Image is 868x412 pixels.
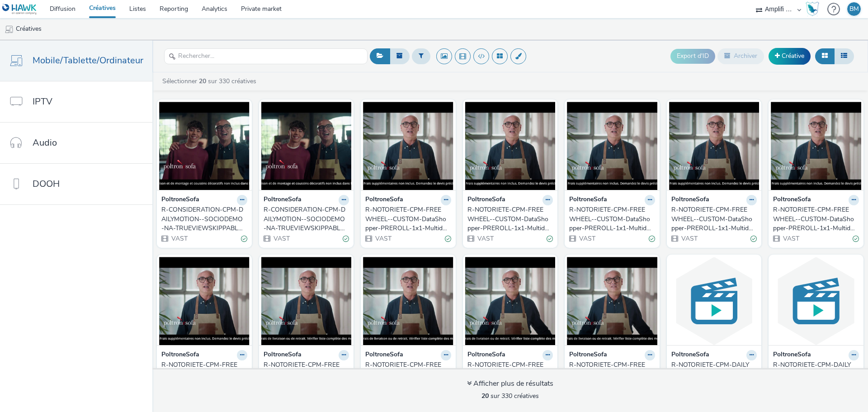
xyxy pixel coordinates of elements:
[264,360,349,388] a: R-NOTORIETE-CPM-FREEWHEEL--CUSTOM-DataShopper-PREROLL-1x1-Multidevice-15s-P-PREROLL-1x1-W36Store-$$
[671,205,757,233] a: R-NOTORIETE-CPM-FREEWHEEL--CUSTOM-DataShopper-PREROLL-1x1-Multidevice-15s-$427404067$-P-PREROLL-1...
[806,2,823,16] a: Hawk Academy
[467,205,550,233] div: R-NOTORIETE-CPM-FREEWHEEL--CUSTOM-DataShopper-PREROLL-1x1-Multidevice-15s-$427404067$-P-PREROLL-1...
[264,350,302,360] strong: PoltroneSofa
[567,102,657,190] img: R-NOTORIETE-CPM-FREEWHEEL--CUSTOM-DataShopper-PREROLL-1x1-Multidevice-15s-$427404067$-P-PREROLL-1...
[5,25,14,34] img: mobile
[365,205,448,233] div: R-NOTORIETE-CPM-FREEWHEEL--CUSTOM-DataShopper-PREROLL-1x1-Multidevice-15s-$427404067$-P-PREROLL-1...
[680,234,698,243] span: VAST
[264,205,349,233] a: R-CONSIDERATION-CPM-DAILYMOTION--SOCIODEMO-NA-TRUEVIEWSKIPPABLE-1x1-Multidevice-15s_[DATE]_W39_Store
[161,195,199,205] strong: PoltroneSofa
[806,2,819,16] img: Hawk Academy
[161,360,247,388] a: R-NOTORIETE-CPM-FREEWHEEL--CUSTOM-DataShopper-PREROLL-1x1-Multidevice-15s-P-PREROLL-1x1-W37Store-$$
[467,379,553,389] div: Afficher plus de résultats
[578,234,595,243] span: VAST
[467,360,553,388] a: R-NOTORIETE-CPM-FREEWHEEL--CUSTOM-DataShopper-PREROLL-1x1-Multidevice-15s-P-PREROLL-1x1-W35Store-...
[261,102,352,190] img: R-CONSIDERATION-CPM-DAILYMOTION--SOCIODEMO-NA-TRUEVIEWSKIPPABLE-1x1-Multidevice-15s_2025-09-24_W3...
[273,234,290,243] span: VAST
[2,4,37,15] img: undefined Logo
[161,205,247,233] a: R-CONSIDERATION-CPM-DAILYMOTION--SOCIODEMO-NA-TRUEVIEWSKIPPABLE-1x1-Multidevice-15s_[DATE]_W39_Promo
[467,195,505,205] strong: PoltroneSofa
[671,360,757,388] a: R-NOTORIETE-CPM-DAILYMOTION--CONTEXTUEL-2559yo-INSTREAM-0x0-Multidevice-NA_$425066631$_W29
[669,257,759,345] img: R-NOTORIETE-CPM-DAILYMOTION--CONTEXTUEL-2559yo-INSTREAM-0x0-Multidevice-NA_$425066631$_W29 visual
[853,234,859,243] div: Valide
[569,205,651,233] div: R-NOTORIETE-CPM-FREEWHEEL--CUSTOM-DataShopper-PREROLL-1x1-Multidevice-15s-$427404067$-P-PREROLL-1...
[261,257,352,345] img: R-NOTORIETE-CPM-FREEWHEEL--CUSTOM-DataShopper-PREROLL-1x1-Multidevice-15s-P-PREROLL-1x1-W36Store-...
[717,48,764,64] button: Archiver
[569,195,607,205] strong: PoltroneSofa
[481,392,489,400] strong: 20
[374,234,392,243] span: VAST
[467,205,553,233] a: R-NOTORIETE-CPM-FREEWHEEL--CUSTOM-DataShopper-PREROLL-1x1-Multidevice-15s-$427404067$-P-PREROLL-1...
[773,350,811,360] strong: PoltroneSofa
[365,195,403,205] strong: PoltroneSofa
[365,360,451,388] a: R-NOTORIETE-CPM-FREEWHEEL--CUSTOM-DataShopper-PREROLL-1x1-Multidevice-15s-P-PREROLL-1x1-W36Promo-$$
[33,177,60,190] span: DOOH
[773,360,859,388] a: R-NOTORIETE-CPM-DAILYMOTION--CONTEXTUEL-2559yo-INSTREAM-0x0-Multidevice-6s_$424655503$-W29
[161,350,199,360] strong: PoltroneSofa
[782,234,799,243] span: VAST
[363,257,453,345] img: R-NOTORIETE-CPM-FREEWHEEL--CUSTOM-DataShopper-PREROLL-1x1-Multidevice-15s-P-PREROLL-1x1-W36Promo-...
[33,54,143,67] span: Mobile/Tablette/Ordinateur
[649,234,655,243] div: Valide
[467,350,505,360] strong: PoltroneSofa
[161,77,260,85] a: Sélectionner sur 330 créatives
[773,205,855,233] div: R-NOTORIETE-CPM-FREEWHEEL--CUSTOM-DataShopper-PREROLL-1x1-Multidevice-15s-P-PREROLL-1x1-W37Promo-$$
[567,257,657,345] img: R-NOTORIETE-CPM-FREEWHEEL--CUSTOM-DataShopper-PREROLL-1x1-Multidevice-15s-P-PREROLL-1x1-W35Promo-...
[159,257,250,345] img: R-NOTORIETE-CPM-FREEWHEEL--CUSTOM-DataShopper-PREROLL-1x1-Multidevice-15s-P-PREROLL-1x1-W37Store-...
[547,234,553,243] div: Valide
[343,234,349,243] div: Valide
[773,195,811,205] strong: PoltroneSofa
[241,234,247,243] div: Valide
[365,205,451,233] a: R-NOTORIETE-CPM-FREEWHEEL--CUSTOM-DataShopper-PREROLL-1x1-Multidevice-15s-$427404067$-P-PREROLL-1...
[33,95,52,108] span: IPTV
[445,234,451,243] div: Valide
[815,48,835,64] button: Grille
[671,195,709,205] strong: PoltroneSofa
[264,195,302,205] strong: PoltroneSofa
[199,77,206,85] strong: 20
[170,234,188,243] span: VAST
[365,350,403,360] strong: PoltroneSofa
[773,360,855,388] div: R-NOTORIETE-CPM-DAILYMOTION--CONTEXTUEL-2559yo-INSTREAM-0x0-Multidevice-6s_$424655503$-W29
[33,136,57,149] span: Audio
[569,360,651,388] div: R-NOTORIETE-CPM-FREEWHEEL--CUSTOM-DataShopper-PREROLL-1x1-Multidevice-15s-P-PREROLL-1x1-W35Promo-$$
[365,360,448,388] div: R-NOTORIETE-CPM-FREEWHEEL--CUSTOM-DataShopper-PREROLL-1x1-Multidevice-15s-P-PREROLL-1x1-W36Promo-$$
[481,392,539,400] span: sur 330 créatives
[159,102,250,190] img: R-CONSIDERATION-CPM-DAILYMOTION--SOCIODEMO-NA-TRUEVIEWSKIPPABLE-1x1-Multidevice-15s_2025-09-24_W3...
[671,350,709,360] strong: PoltroneSofa
[569,205,655,233] a: R-NOTORIETE-CPM-FREEWHEEL--CUSTOM-DataShopper-PREROLL-1x1-Multidevice-15s-$427404067$-P-PREROLL-1...
[849,2,859,16] div: BM
[750,234,757,243] div: Valide
[569,360,655,388] a: R-NOTORIETE-CPM-FREEWHEEL--CUSTOM-DataShopper-PREROLL-1x1-Multidevice-15s-P-PREROLL-1x1-W35Promo-$$
[476,234,494,243] span: VAST
[264,205,346,233] div: R-CONSIDERATION-CPM-DAILYMOTION--SOCIODEMO-NA-TRUEVIEWSKIPPABLE-1x1-Multidevice-15s_[DATE]_W39_Store
[161,205,244,233] div: R-CONSIDERATION-CPM-DAILYMOTION--SOCIODEMO-NA-TRUEVIEWSKIPPABLE-1x1-Multidevice-15s_[DATE]_W39_Promo
[671,360,754,388] div: R-NOTORIETE-CPM-DAILYMOTION--CONTEXTUEL-2559yo-INSTREAM-0x0-Multidevice-NA_$425066631$_W29
[771,257,861,345] img: R-NOTORIETE-CPM-DAILYMOTION--CONTEXTUEL-2559yo-INSTREAM-0x0-Multidevice-6s_$424655503$-W29 visual
[834,48,854,64] button: Liste
[769,48,811,64] a: Créative
[670,49,715,63] button: Export d'ID
[465,102,556,190] img: R-NOTORIETE-CPM-FREEWHEEL--CUSTOM-DataShopper-PREROLL-1x1-Multidevice-15s-$427404067$-P-PREROLL-1...
[363,102,453,190] img: R-NOTORIETE-CPM-FREEWHEEL--CUSTOM-DataShopper-PREROLL-1x1-Multidevice-15s-$427404067$-P-PREROLL-1...
[465,257,556,345] img: R-NOTORIETE-CPM-FREEWHEEL--CUSTOM-DataShopper-PREROLL-1x1-Multidevice-15s-P-PREROLL-1x1-W35Store-...
[569,350,607,360] strong: PoltroneSofa
[164,48,368,64] input: Rechercher...
[161,360,244,388] div: R-NOTORIETE-CPM-FREEWHEEL--CUSTOM-DataShopper-PREROLL-1x1-Multidevice-15s-P-PREROLL-1x1-W37Store-$$
[264,360,346,388] div: R-NOTORIETE-CPM-FREEWHEEL--CUSTOM-DataShopper-PREROLL-1x1-Multidevice-15s-P-PREROLL-1x1-W36Store-$$
[669,102,759,190] img: R-NOTORIETE-CPM-FREEWHEEL--CUSTOM-DataShopper-PREROLL-1x1-Multidevice-15s-$427404067$-P-PREROLL-1...
[773,205,859,233] a: R-NOTORIETE-CPM-FREEWHEEL--CUSTOM-DataShopper-PREROLL-1x1-Multidevice-15s-P-PREROLL-1x1-W37Promo-$$
[771,102,861,190] img: R-NOTORIETE-CPM-FREEWHEEL--CUSTOM-DataShopper-PREROLL-1x1-Multidevice-15s-P-PREROLL-1x1-W37Promo-...
[671,205,754,233] div: R-NOTORIETE-CPM-FREEWHEEL--CUSTOM-DataShopper-PREROLL-1x1-Multidevice-15s-$427404067$-P-PREROLL-1...
[467,360,550,388] div: R-NOTORIETE-CPM-FREEWHEEL--CUSTOM-DataShopper-PREROLL-1x1-Multidevice-15s-P-PREROLL-1x1-W35Store-...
